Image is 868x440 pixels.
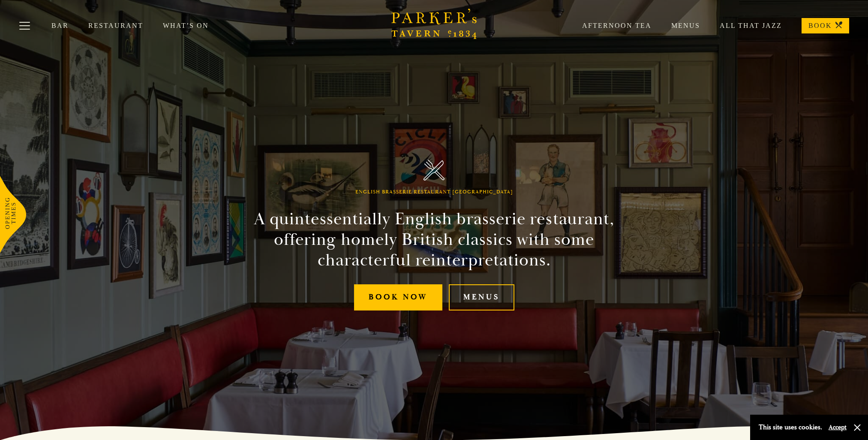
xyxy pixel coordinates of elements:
button: Close and accept [853,423,862,432]
h1: English Brasserie Restaurant [GEOGRAPHIC_DATA] [355,189,513,195]
h2: A quintessentially English brasserie restaurant, offering homely British classics with some chara... [239,209,630,271]
a: Menus [449,284,514,310]
p: This site uses cookies. [759,421,822,434]
button: Accept [829,423,847,431]
img: Parker's Tavern Brasserie Cambridge [423,160,445,181]
a: Book Now [354,284,442,310]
